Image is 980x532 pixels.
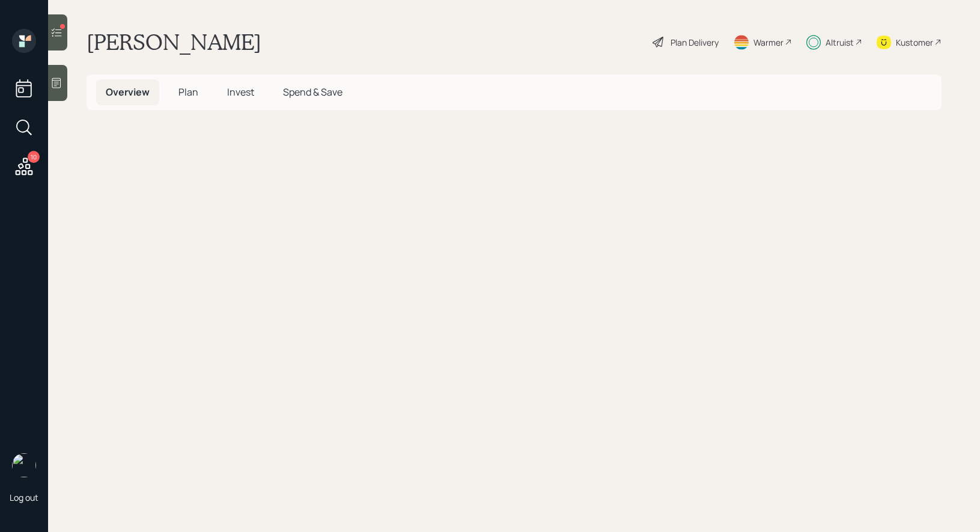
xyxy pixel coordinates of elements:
[896,36,933,49] div: Kustomer
[671,36,719,49] div: Plan Delivery
[12,453,36,477] img: treva-nostdahl-headshot.png
[753,36,784,49] div: Warmer
[106,85,150,99] span: Overview
[283,85,342,99] span: Spend & Save
[87,29,261,55] h1: [PERSON_NAME]
[10,492,38,503] div: Log out
[227,85,254,99] span: Invest
[178,85,198,99] span: Plan
[28,151,40,163] div: 10
[826,36,854,49] div: Altruist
